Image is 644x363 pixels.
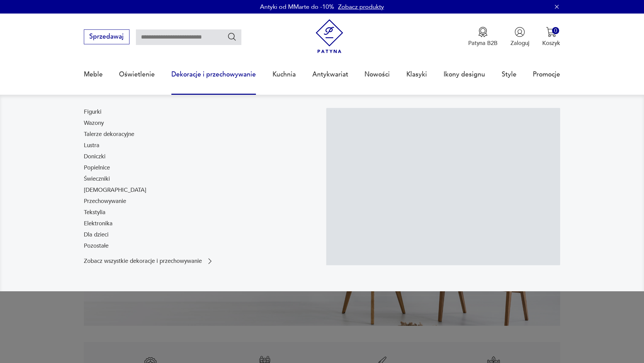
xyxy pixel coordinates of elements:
[502,59,517,90] a: Style
[84,186,146,194] a: [DEMOGRAPHIC_DATA]
[406,59,427,90] a: Klasyki
[84,175,110,183] a: Świeczniki
[338,3,384,11] a: Zobacz produkty
[84,35,129,40] a: Sprzedawaj
[542,39,560,47] p: Koszyk
[84,258,202,264] p: Zobacz wszystkie dekoracje i przechowywanie
[468,27,498,47] a: Ikona medaluPatyna B2B
[84,130,134,138] a: Talerze dekoracyjne
[510,27,529,47] button: Zaloguj
[468,27,498,47] button: Patyna B2B
[444,59,485,90] a: Ikony designu
[84,208,105,217] a: Tekstylia
[542,27,560,47] button: 0Koszyk
[84,153,105,161] a: Doniczki
[84,164,110,172] a: Popielnice
[84,242,109,250] a: Pozostałe
[84,220,113,228] a: Elektronika
[312,59,348,90] a: Antykwariat
[272,59,296,90] a: Kuchnia
[84,108,101,116] a: Figurki
[119,59,155,90] a: Oświetlenie
[84,29,129,44] button: Sprzedawaj
[533,59,560,90] a: Promocje
[84,141,99,150] a: Lustra
[84,231,109,239] a: Dla dzieci
[227,32,237,42] button: Szukaj
[171,59,256,90] a: Dekoracje i przechowywanie
[510,39,529,47] p: Zaloguj
[84,119,104,127] a: Wazony
[84,257,214,265] a: Zobacz wszystkie dekoracje i przechowywanie
[84,59,103,90] a: Meble
[468,39,498,47] p: Patyna B2B
[478,27,488,37] img: Ikona medalu
[515,27,525,37] img: Ikonka użytkownika
[84,197,126,205] a: Przechowywanie
[364,59,390,90] a: Nowości
[260,3,334,11] p: Antyki od MMarte do -10%
[546,27,556,37] img: Ikona koszyka
[312,19,347,53] img: Patyna - sklep z meblami i dekoracjami vintage
[552,27,559,34] div: 0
